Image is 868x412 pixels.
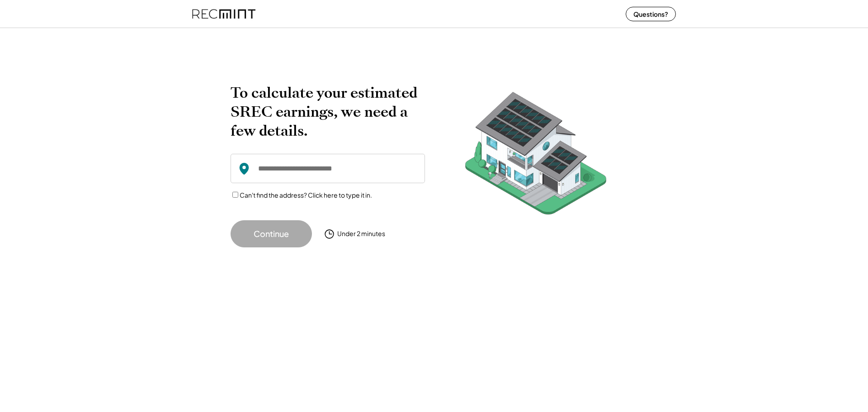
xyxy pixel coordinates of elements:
[231,83,425,140] h2: To calculate your estimated SREC earnings, we need a few details.
[448,83,624,228] img: RecMintArtboard%207.png
[231,220,312,247] button: Continue
[337,229,385,238] div: Under 2 minutes
[192,2,255,26] img: recmint-logotype%403x%20%281%29.jpeg
[240,191,372,199] label: Can't find the address? Click here to type it in.
[626,7,676,21] button: Questions?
